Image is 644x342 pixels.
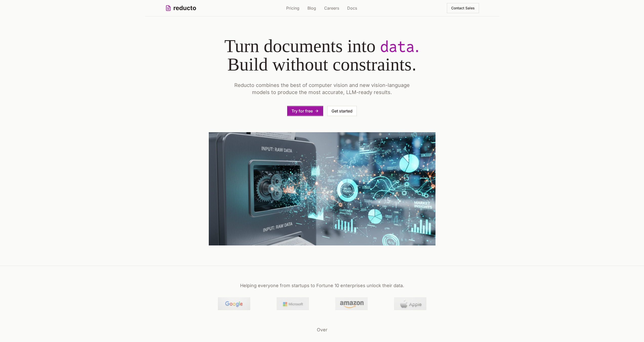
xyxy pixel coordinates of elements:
a: Careers [324,5,339,11]
span: . [414,36,420,56]
div: Over [153,326,491,333]
span: data [380,36,414,57]
button: Try for free [287,106,323,116]
img: Document processing and data transformation visualization [209,132,435,245]
a: Blog [307,5,316,11]
button: Contact Sales [447,3,479,13]
a: Docs [347,5,357,11]
button: Get started [327,106,357,116]
span: . [411,54,417,74]
a: reducto [165,4,196,12]
p: Reducto combines the best of computer vision and new vision-language models to produce the most a... [225,82,419,96]
p: Helping everyone from startups to Fortune 10 enterprises unlock their data. [153,282,491,289]
img: Apple company logo [394,297,426,310]
span: Turn documents into [224,36,420,75]
img: Amazon company logo [335,297,368,310]
a: Pricing [286,5,299,11]
img: Google company logo [218,297,250,310]
img: Microsoft company logo [277,297,309,310]
span: Build without constraints [227,54,417,75]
